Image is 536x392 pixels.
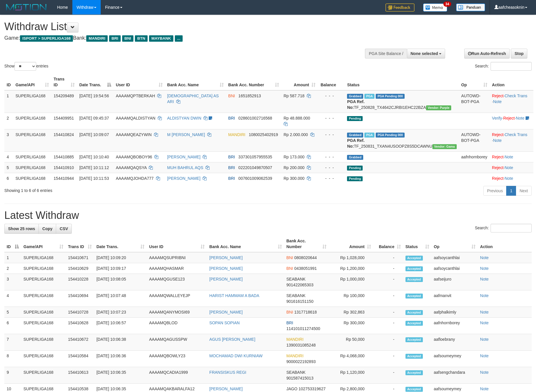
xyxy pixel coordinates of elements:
[66,367,94,384] td: 154410613
[320,132,342,138] div: - - -
[147,290,207,307] td: AAAAMQWALLEYEJP
[287,353,304,358] span: MANDIRI
[66,290,94,307] td: 154410694
[405,337,423,342] span: Accepted
[329,334,373,351] td: Rp 50,000
[347,99,364,110] b: PGA Ref. No:
[320,175,342,181] div: - - -
[226,74,281,90] th: Bank Acc. Number: activate to sort column ascending
[147,351,207,367] td: AAAAMQBOWLY23
[167,165,203,170] a: MUH BAHRUL AQS
[373,263,403,274] td: -
[329,236,373,252] th: Amount: activate to sort column ascending
[79,155,109,159] span: [DATE] 10:10:40
[492,116,502,120] a: Verify
[94,274,147,290] td: [DATE] 10:08:05
[228,94,235,98] span: BNI
[432,318,478,334] td: aafnhornborey
[403,236,432,252] th: Status: activate to sort column ascending
[443,1,451,7] span: 34
[14,62,36,71] select: Showentries
[165,74,226,90] th: Bank Acc. Name: activate to sort column ascending
[4,21,352,32] h1: Withdraw List
[329,367,373,384] td: Rp 1,120,000
[347,116,363,121] span: Pending
[116,132,152,137] span: AAAAMQEAZYWIN
[492,155,504,159] a: Reject
[516,186,532,196] a: Next
[167,132,205,137] a: M [PERSON_NAME]
[94,351,147,367] td: [DATE] 10:06:36
[432,252,478,263] td: aafsoycanthlai
[66,318,94,334] td: 154410628
[347,155,363,160] span: Grabbed
[287,293,306,298] span: SEABANK
[480,370,489,375] a: Note
[504,176,513,181] a: Note
[13,162,52,173] td: SUPERLIGA168
[492,165,504,170] a: Reject
[345,74,459,90] th: Status
[373,236,403,252] th: Balance: activate to sort column ascending
[20,35,73,42] span: ISPORT > SUPERLIGA168
[4,351,21,367] td: 8
[490,151,533,162] td: ·
[4,185,219,193] div: Showing 1 to 6 of 6 entries
[493,99,502,104] a: Note
[51,74,77,90] th: Trans ID: activate to sort column ascending
[373,334,403,351] td: -
[386,3,414,12] img: Feedback.jpg
[116,176,154,181] span: AAAAMQJOHDA777
[249,132,278,137] span: Copy 1080025402919 to clipboard
[209,255,243,260] a: [PERSON_NAME]
[491,62,532,71] input: Search:
[287,320,293,325] span: BRI
[492,176,504,181] a: Reject
[364,94,375,99] span: Marked by aafchhiseyha
[329,307,373,318] td: Rp 302,863
[228,155,235,159] span: BRI
[13,90,52,113] td: SUPERLIGA168
[287,310,293,314] span: BNI
[287,343,316,347] span: Copy 1390031085248 to clipboard
[284,116,310,120] span: Rp 48.888.000
[318,74,345,90] th: Balance
[77,74,113,90] th: Date Trans.: activate to sort column descending
[320,165,342,171] div: - - -
[175,35,183,42] span: ...
[4,3,48,12] img: MOTION_logo.png
[4,290,21,307] td: 4
[13,151,52,162] td: SUPERLIGA168
[475,224,532,232] label: Search:
[329,318,373,334] td: Rp 300,000
[4,62,48,71] label: Show entries
[21,334,66,351] td: SUPERLIGA168
[4,367,21,384] td: 9
[209,386,243,391] a: [PERSON_NAME]
[8,226,35,231] span: Show 25 rows
[209,337,255,342] a: AGUS [PERSON_NAME]
[66,307,94,318] td: 154410728
[287,326,320,331] span: Copy 114101011274500 to clipboard
[284,94,304,98] span: Rp 587.718
[228,132,245,137] span: MANDIRI
[4,173,13,184] td: 6
[21,367,66,384] td: SUPERLIGA168
[147,334,207,351] td: AAAAMQAGUSSPW
[228,176,235,181] span: BRI
[405,387,423,392] span: Accepted
[79,165,109,170] span: [DATE] 10:11:12
[459,90,490,113] td: AUTOWD-BOT-PGA
[490,74,533,90] th: Action
[423,3,447,12] img: Button%20Memo.svg
[364,133,375,138] span: Marked by aafsoumeymey
[480,266,489,271] a: Note
[167,176,201,181] a: [PERSON_NAME]
[506,186,516,196] a: 1
[287,299,313,304] span: Copy 901616151150 to clipboard
[405,354,423,359] span: Accepted
[54,94,74,98] span: 154209489
[287,359,316,364] span: Copy 9000022192893 to clipboard
[492,132,504,137] a: Reject
[432,307,478,318] td: aafphalkimly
